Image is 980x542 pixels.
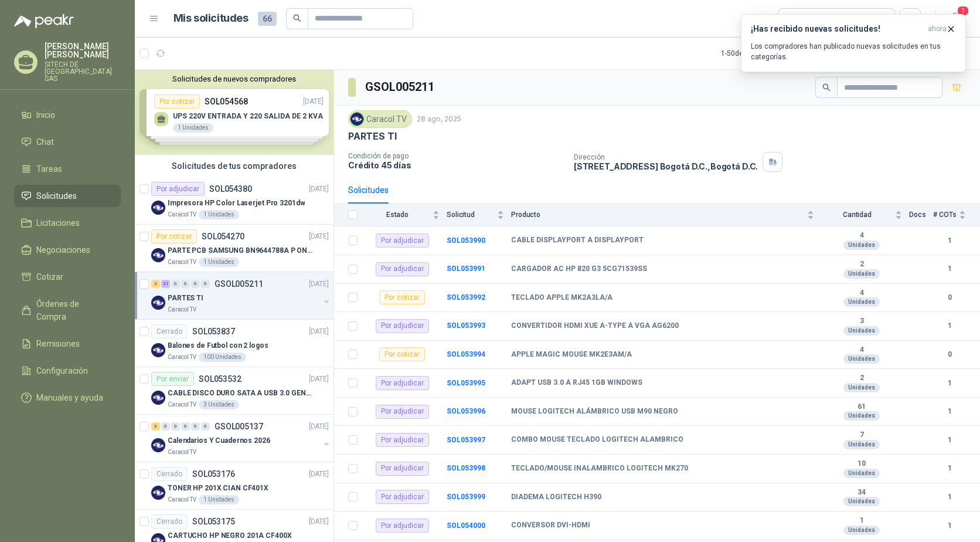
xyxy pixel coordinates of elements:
[821,204,909,226] th: Cantidad
[447,211,495,219] span: Solicitud
[376,262,429,276] div: Por adjudicar
[135,462,334,510] a: CerradoSOL053176[DATE] Company LogoTONER HP 201X CIAN CF401XCaracol TV1 Unidades
[933,263,966,275] b: 1
[14,104,121,126] a: Inicio
[821,459,902,469] b: 10
[447,493,485,501] a: SOL053999
[309,326,329,337] p: [DATE]
[751,24,923,34] h3: ¡Has recibido nuevas solicitudes!
[309,374,329,385] p: [DATE]
[376,405,429,419] div: Por adjudicar
[511,435,683,445] b: COMBO MOUSE TECLADO LOGITECH ALAMBRICO
[447,521,485,530] a: SOL054000
[843,269,880,279] div: Unidades
[151,419,331,457] a: 3 0 0 0 0 0 GSOL005137[DATE] Company LogoCalendarios Y Cuadernos 2026Caracol TV
[168,305,196,314] p: Caracol TV
[309,184,329,195] p: [DATE]
[199,495,239,504] div: 1 Unidades
[14,333,121,355] a: Remisiones
[258,12,277,26] span: 66
[376,319,429,333] div: Por adjudicar
[721,44,793,63] div: 1 - 50 de 141
[168,530,292,541] p: CARTUCHO HP NEGRO 201A CF400X
[36,216,80,229] span: Licitaciones
[151,277,331,314] a: 2 21 0 0 0 0 GSOL005211[DATE] Company LogoPARTES TICaracol TV
[171,280,180,288] div: 0
[843,526,880,535] div: Unidades
[181,422,190,431] div: 0
[933,235,966,246] b: 1
[511,378,642,388] b: ADAPT USB 3.0 A RJ45 1GB WINDOWS
[151,343,165,357] img: Company Logo
[933,406,966,417] b: 1
[135,155,334,177] div: Solicitudes de tus compradores
[447,407,485,415] b: SOL053996
[199,400,239,409] div: 3 Unidades
[447,464,485,472] b: SOL053998
[511,204,821,226] th: Producto
[14,266,121,288] a: Cotizar
[751,41,956,62] p: Los compradores han publicado nuevas solicitudes en tus categorías.
[447,350,485,358] a: SOL053994
[843,411,880,421] div: Unidades
[843,440,880,449] div: Unidades
[36,109,55,121] span: Inicio
[293,14,301,22] span: search
[215,422,263,431] p: GSOL005137
[379,290,425,304] div: Por cotizar
[928,24,947,34] span: ahora
[168,258,196,267] p: Caracol TV
[192,517,235,526] p: SOL053175
[348,160,564,170] p: Crédito 45 días
[173,10,249,27] h1: Mis solicitudes
[511,265,647,274] b: CARGADOR AC HP 820 G3 5CG71539SS
[201,280,210,288] div: 0
[135,367,334,415] a: Por enviarSOL053532[DATE] Company LogoCABLE DISCO DURO SATA A USB 3.0 GENERICOCaracol TV3 Unidades
[151,280,160,288] div: 2
[168,353,196,362] p: Caracol TV
[191,280,200,288] div: 0
[151,467,188,481] div: Cerrado
[511,236,644,245] b: CABLE DISPLAYPORT A DISPLAYPORT
[933,349,966,360] b: 0
[821,211,893,219] span: Cantidad
[376,433,429,447] div: Por adjudicar
[309,469,329,480] p: [DATE]
[199,258,239,267] div: 1 Unidades
[199,210,239,219] div: 1 Unidades
[181,280,190,288] div: 0
[14,158,121,180] a: Tareas
[821,231,902,240] b: 4
[376,376,429,390] div: Por adjudicar
[209,185,252,193] p: SOL054380
[933,378,966,389] b: 1
[843,240,880,250] div: Unidades
[191,422,200,431] div: 0
[199,375,241,383] p: SOL053532
[933,435,966,446] b: 1
[933,492,966,503] b: 1
[14,212,121,234] a: Licitaciones
[511,211,805,219] span: Producto
[574,153,758,161] p: Dirección
[447,379,485,387] a: SOL053995
[511,407,678,416] b: MOUSE LOGITECH ALÁMBRICO USB M90 NEGRO
[168,245,314,256] p: PARTE PCB SAMSUNG BN9644788A P ONECONNE
[447,436,485,444] a: SOL053997
[36,243,90,256] span: Negociaciones
[168,495,196,504] p: Caracol TV
[945,8,966,29] button: 1
[168,340,268,351] p: Balones de Futbol con 2 logos
[45,42,121,59] p: [PERSON_NAME] [PERSON_NAME]
[843,297,880,307] div: Unidades
[376,462,429,476] div: Por adjudicar
[447,236,485,245] b: SOL053990
[511,293,612,303] b: TECLADO APPLE MK2A3LA/A
[135,70,334,155] div: Solicitudes de nuevos compradoresPor cotizarSOL054568[DATE] UPS 220V ENTRADA Y 220 SALIDA DE 2 KV...
[151,248,165,262] img: Company Logo
[348,110,412,128] div: Caracol TV
[14,360,121,382] a: Configuración
[161,280,170,288] div: 21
